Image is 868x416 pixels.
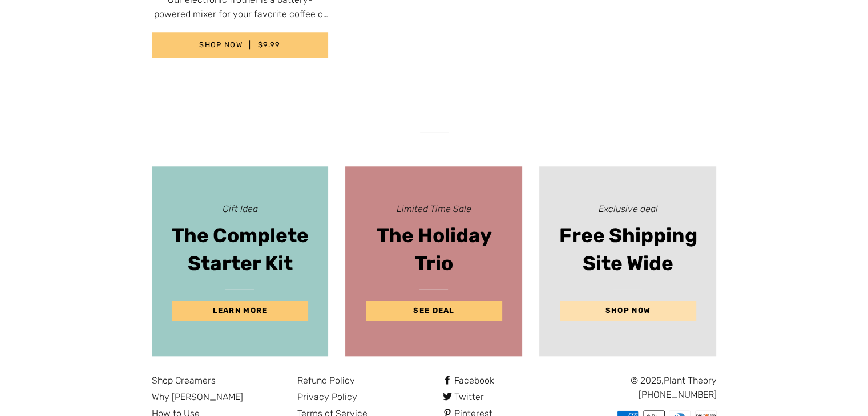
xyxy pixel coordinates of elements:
a: See Deal [366,301,502,320]
a: Shop Creamers [152,375,216,386]
a: Learn More [172,301,308,320]
a: Why [PERSON_NAME] [152,391,243,402]
span: SHOP NOW [199,40,249,49]
a: Refund Policy [297,375,355,386]
h2: The Complete Starter Kit [155,222,325,289]
p: © 2025, [PHONE_NUMBER] [588,373,717,402]
a: Plant Theory [664,375,717,386]
span: Exclusive deal [598,203,657,214]
span: Gift Idea [222,203,257,214]
a: Privacy Policy [297,391,357,402]
a: Facebook [443,375,494,386]
a: Shop Now [560,301,696,320]
h2: The Holiday Trio [349,222,519,289]
h2: Free Shipping Site Wide [543,222,713,289]
a: SHOP NOW $9.99 [152,32,329,58]
a: Twitter [443,391,484,402]
span: Limited Time Sale [397,203,471,214]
